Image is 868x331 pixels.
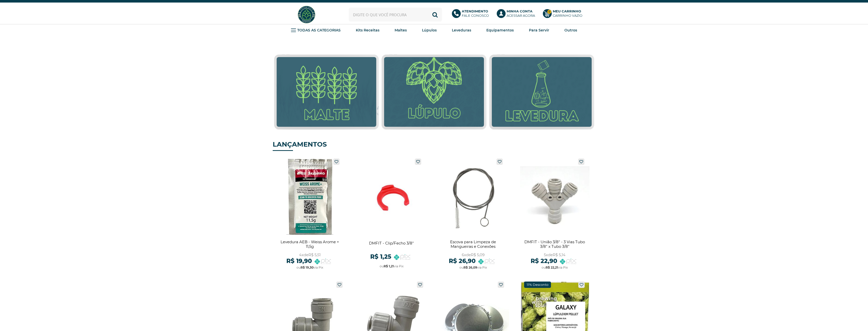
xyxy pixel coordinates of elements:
div: Carrinho Vazio [553,13,582,18]
a: Para Servir [529,26,549,34]
b: Atendimento [462,9,488,13]
a: Maltes [395,26,407,34]
a: AtendimentoFale conosco [452,9,492,20]
a: Lúpulos [422,26,437,34]
a: Escova para Limpeza de Mangueiras e Conexões [438,156,508,274]
strong: Leveduras [452,28,471,32]
strong: TODAS AS CATEGORIAS [297,28,341,32]
input: Digite o que você procura [349,8,442,22]
a: Kits Receitas [356,26,379,34]
strong: Kits Receitas [356,28,379,32]
strong: Para Servir [529,28,549,32]
strong: Lúpulos [422,28,437,32]
strong: Equipamentos [486,28,514,32]
img: Lúpulo [381,54,487,130]
img: Hopfen Haus BrewShop [297,5,316,24]
p: Fale conosco [462,9,489,18]
p: Acessar agora [507,9,535,18]
strong: Outros [564,28,577,32]
strong: LANÇAMENTOS [273,140,327,148]
a: TODAS AS CATEGORIAS [291,26,341,34]
b: Meu Carrinho [553,9,581,13]
a: DMFIT - União 3/8" - 3 Vias Tubo 3/8" x Tubo 3/8" [520,156,589,274]
strong: 0 [547,10,551,14]
a: Outros [564,26,577,34]
button: Buscar [428,8,442,22]
strong: Maltes [395,28,407,32]
a: DMFIT - Clip/Fecho 3/8" [357,156,426,274]
a: Leveduras [452,26,471,34]
img: Leveduras [489,54,594,130]
a: Levedura AEB - Weiss Arome + 11,5g [275,156,345,274]
a: Minha ContaAcessar agora [497,9,538,20]
img: Malte [274,54,379,130]
a: Equipamentos [486,26,514,34]
b: Minha Conta [507,9,532,13]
